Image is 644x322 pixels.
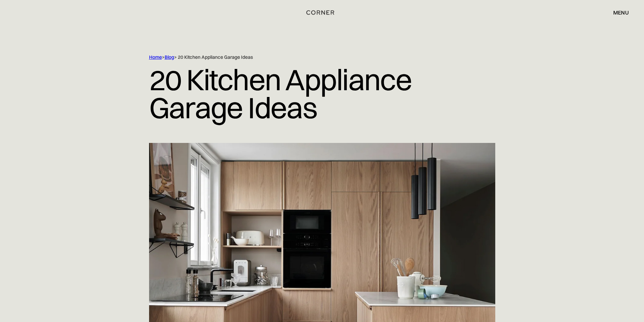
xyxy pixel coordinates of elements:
div: > > 20 Kitchen Appliance Garage Ideas [149,54,467,60]
div: menu [606,7,629,18]
h1: 20 Kitchen Appliance Garage Ideas [149,60,495,127]
a: home [298,8,346,17]
a: Blog [165,54,174,60]
div: menu [613,10,629,15]
a: Home [149,54,162,60]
